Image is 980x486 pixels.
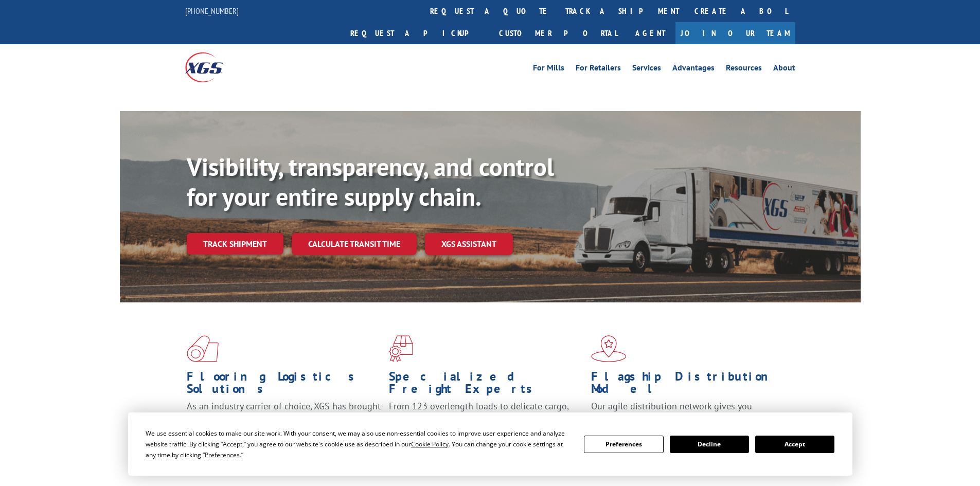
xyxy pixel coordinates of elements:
div: We use essential cookies to make our site work. With your consent, we may also use non-essential ... [146,428,572,460]
a: [PHONE_NUMBER] [185,6,239,16]
h1: Flooring Logistics Solutions [187,370,381,400]
span: Cookie Policy [411,440,449,448]
b: Visibility, transparency, and control for your entire supply chain. [187,151,554,212]
a: For Retailers [576,64,621,75]
span: As an industry carrier of choice, XGS has brought innovation and dedication to flooring logistics... [187,400,381,437]
p: From 123 overlength loads to delicate cargo, our experienced staff knows the best way to move you... [389,400,583,446]
a: Resources [726,64,762,75]
a: Track shipment [187,233,283,255]
img: xgs-icon-flagship-distribution-model-red [591,335,627,362]
span: Our agile distribution network gives you nationwide inventory management on demand. [591,400,780,424]
img: xgs-icon-total-supply-chain-intelligence-red [187,335,219,362]
a: Services [632,64,661,75]
a: Customer Portal [491,22,625,44]
a: XGS ASSISTANT [425,233,513,255]
a: Advantages [672,64,715,75]
a: For Mills [533,64,564,75]
span: Preferences [205,451,240,459]
h1: Flagship Distribution Model [591,370,786,400]
div: Cookie Consent Prompt [128,412,852,476]
img: xgs-icon-focused-on-flooring-red [389,335,413,362]
button: Decline [670,436,749,453]
a: Calculate transit time [292,233,417,255]
button: Preferences [584,436,663,453]
h1: Specialized Freight Experts [389,370,583,400]
a: Agent [625,22,675,44]
a: Join Our Team [675,22,795,44]
button: Accept [755,436,834,453]
a: Request a pickup [343,22,491,44]
a: About [773,64,795,75]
